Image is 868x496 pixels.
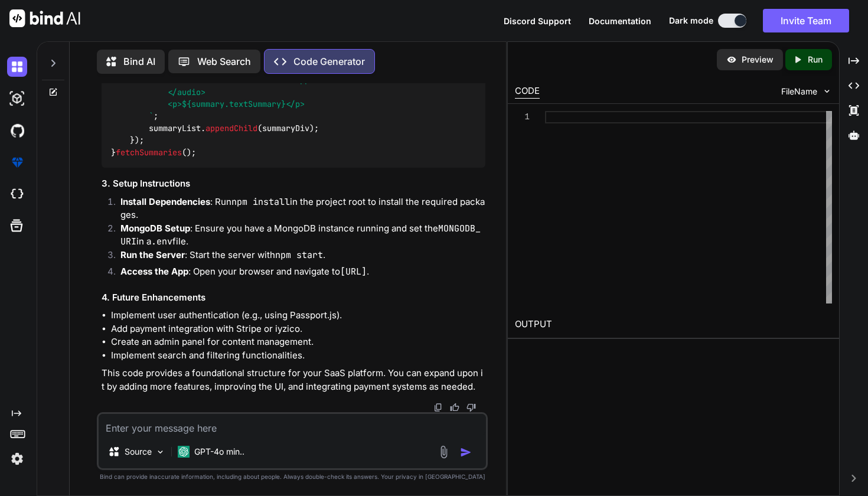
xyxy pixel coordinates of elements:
li: : Start the server with . [111,249,485,265]
span: ${summary.textSummary} [182,99,286,109]
span: Dark mode [669,15,713,27]
h2: OUTPUT [508,311,839,338]
img: Bind AI [9,9,80,27]
img: GPT-4o mini [178,446,190,458]
img: chevron down [822,86,832,96]
button: Discord Support [504,15,571,27]
img: copy [433,403,443,412]
strong: Access the App [120,266,188,277]
img: cloudideIcon [7,184,27,204]
div: CODE [515,84,540,99]
span: FileName [781,86,817,97]
h3: 4. Future Enhancements [102,291,485,305]
img: settings [7,449,27,469]
p: Source [125,446,152,458]
p: Bind can provide inaccurate information, including about people. Always double-check its answers.... [97,472,488,481]
code: [URL] [340,266,367,278]
p: This code provides a foundational structure for your SaaS platform. You can expand upon it by add... [102,367,485,393]
button: Documentation [589,15,651,27]
strong: Run the Server [120,249,185,260]
p: Web Search [197,54,251,68]
img: attachment [437,445,451,459]
strong: MongoDB Setup [120,223,190,234]
button: Invite Team [763,9,849,32]
code: npm start [275,249,323,261]
img: darkChat [7,57,27,77]
span: Documentation [589,16,651,26]
li: : Run in the project root to install the required packages. [111,195,485,222]
p: Code Generator [293,54,365,68]
li: : Open your browser and navigate to . [111,265,485,282]
code: npm install [231,196,290,208]
li: : Ensure you have a MongoDB instance running and set the in a file. [111,222,485,249]
strong: Install Dependencies [120,196,210,207]
span: appendChild [205,123,257,133]
img: darkAi-studio [7,89,27,109]
img: icon [460,446,472,458]
p: GPT-4o min.. [194,446,244,458]
li: Implement user authentication (e.g., using Passport.js). [111,309,485,322]
li: Create an admin panel for content management. [111,335,485,349]
code: .env [151,236,172,247]
img: preview [726,54,737,65]
li: Add payment integration with Stripe or iyzico. [111,322,485,336]
span: fetchSummaries [116,147,182,158]
code: MONGODB_URI [120,223,481,248]
span: Discord Support [504,16,571,26]
li: Implement search and filtering functionalities. [111,349,485,363]
p: Run [808,54,823,66]
p: Bind AI [123,54,155,68]
div: 1 [515,111,530,123]
p: Preview [742,54,774,66]
img: githubDark [7,120,27,141]
h3: 3. Setup Instructions [102,177,485,191]
img: Pick Models [155,447,165,457]
img: dislike [466,403,476,412]
img: premium [7,152,27,172]
img: like [450,403,459,412]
